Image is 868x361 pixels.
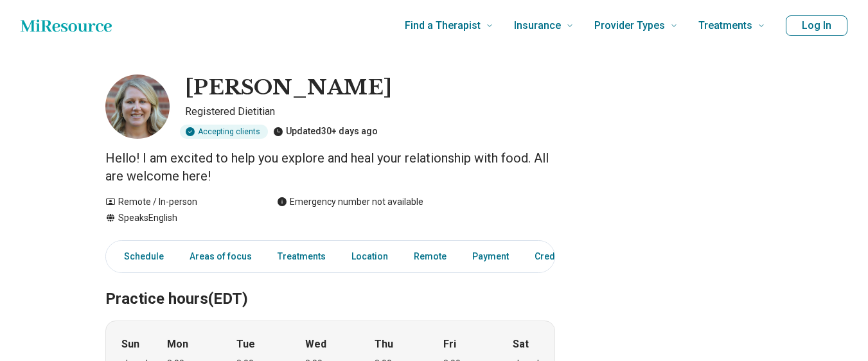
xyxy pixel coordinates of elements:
p: Registered Dietitian [185,104,555,119]
strong: Wed [305,337,326,352]
div: Updated 30+ days ago [273,125,378,139]
strong: Sun [121,337,139,352]
div: Speaks English [105,211,251,225]
a: Remote [406,243,454,270]
strong: Sat [513,337,529,352]
a: Schedule [109,243,172,270]
a: Credentials [527,243,591,270]
div: Remote / In-person [105,195,251,209]
span: Treatments [698,17,752,35]
strong: Fri [443,337,456,352]
img: Maureen Gately, Registered Dietitian [105,75,170,139]
strong: Tue [236,337,255,352]
a: Treatments [270,243,333,270]
a: Payment [465,243,517,270]
strong: Mon [167,337,188,352]
span: Provider Types [594,17,665,35]
a: Location [344,243,396,270]
button: Log In [786,15,847,36]
h1: [PERSON_NAME] [185,75,392,101]
strong: Thu [375,337,393,352]
div: Accepting clients [180,125,268,139]
span: Insurance [514,17,561,35]
h2: Practice hours (EDT) [105,258,555,310]
div: Emergency number not available [277,195,423,209]
a: Areas of focus [182,243,260,270]
span: Find a Therapist [405,17,481,35]
p: Hello! I am excited to help you explore and heal your relationship with food. All are welcome here! [105,149,555,185]
a: Home page [21,13,112,39]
